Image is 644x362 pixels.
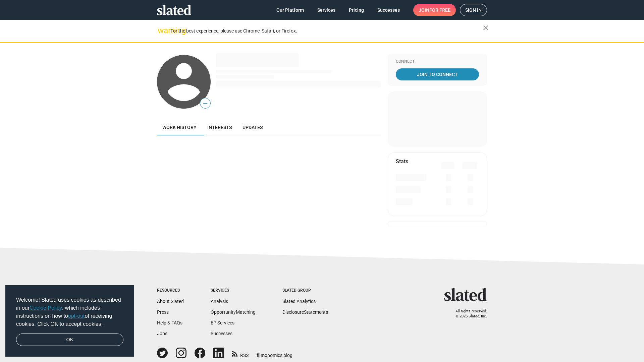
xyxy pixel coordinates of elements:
[482,24,490,32] mat-icon: close
[157,309,169,315] a: Press
[257,353,265,358] span: film
[397,68,478,80] span: Join To Connect
[158,26,166,35] mat-icon: warning
[30,305,62,311] a: Cookie Policy
[211,320,234,325] a: EP Services
[377,4,400,16] span: Successes
[419,4,450,16] span: Join
[211,309,256,315] a: OpportunityMatching
[460,4,487,16] a: Sign in
[237,119,268,135] a: Updates
[157,119,202,135] a: Work history
[207,125,232,130] span: Interests
[317,4,335,16] span: Services
[372,4,405,16] a: Successes
[5,285,134,357] div: cookieconsent
[170,26,483,36] div: For the best experience, please use Chrome, Safari, or Firefox.
[157,288,184,293] div: Resources
[429,4,450,16] span: for free
[157,331,167,336] a: Jobs
[282,309,328,315] a: DisclosureStatements
[232,348,249,359] a: RSS
[282,288,328,293] div: Slated Group
[343,4,369,16] a: Pricing
[68,313,85,319] a: opt-out
[282,299,316,304] a: Slated Analytics
[157,299,184,304] a: About Slated
[211,288,256,293] div: Services
[312,4,341,16] a: Services
[162,125,197,130] span: Work history
[271,4,309,16] a: Our Platform
[448,309,487,319] p: All rights reserved. © 2025 Slated, Inc.
[16,334,123,346] a: dismiss cookie message
[276,4,304,16] span: Our Platform
[202,119,237,135] a: Interests
[200,99,210,108] span: —
[413,4,456,16] a: Joinfor free
[243,125,263,130] span: Updates
[396,68,479,80] a: Join To Connect
[396,59,479,64] div: Connect
[396,158,408,165] mat-card-title: Stats
[211,299,228,304] a: Analysis
[16,296,123,328] span: Welcome! Slated uses cookies as described in our , which includes instructions on how to of recei...
[157,320,182,325] a: Help & FAQs
[257,347,292,359] a: filmonomics blog
[465,4,482,16] span: Sign in
[211,331,232,336] a: Successes
[349,4,364,16] span: Pricing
